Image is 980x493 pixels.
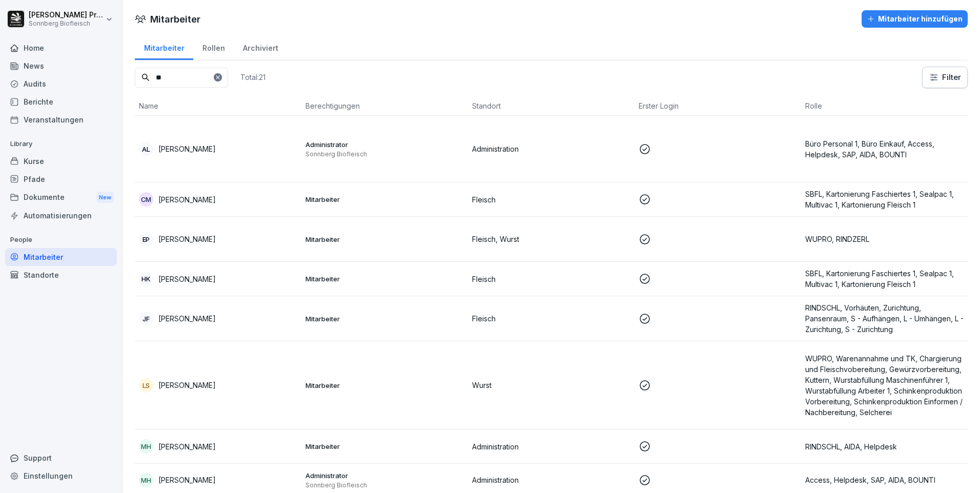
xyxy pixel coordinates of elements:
a: Archiviert [234,34,287,60]
p: [PERSON_NAME] [158,274,216,284]
a: Kurse [5,152,117,170]
p: Administrator [305,140,464,149]
a: DokumenteNew [5,188,117,207]
p: WUPRO, Warenannahme und TK, Chargierung und Fleischvobereitung, Gewürzvorbereitung, Kuttern, Wurs... [805,353,964,418]
p: Sonnberg Biofleisch [305,150,464,158]
p: Sonnberg Biofleisch [305,481,464,489]
a: Home [5,39,117,57]
p: RINDSCHL, Vorhäuten, Zurichtung, Pansenraum, S - Aufhängen, L - Umhängen, L - Zurichtung, S - Zur... [805,302,964,335]
p: Fleisch [472,194,630,205]
th: Standort [468,96,635,116]
p: Mitarbeiter [305,274,464,283]
h1: Mitarbeiter [150,12,200,26]
th: Berechtigungen [301,96,468,116]
a: Einstellungen [5,467,117,485]
a: Mitarbeiter [5,248,117,266]
p: Administration [472,441,630,452]
p: [PERSON_NAME] [158,194,216,205]
p: Mitarbeiter [305,235,464,244]
div: Filter [929,72,961,83]
p: [PERSON_NAME] [158,143,216,154]
p: [PERSON_NAME] Preßlauer [29,11,104,19]
p: [PERSON_NAME] [158,234,216,244]
div: Dokumente [5,188,117,207]
div: HK [139,272,153,286]
a: Mitarbeiter [135,34,193,60]
p: [PERSON_NAME] [158,441,216,452]
p: Sonnberg Biofleisch [29,20,104,27]
p: Mitarbeiter [305,442,464,451]
p: Mitarbeiter [305,381,464,390]
a: Automatisierungen [5,207,117,224]
p: Access, Helpdesk, SAP, AIDA, BOUNTI [805,475,964,485]
div: JF [139,312,153,326]
div: CM [139,192,153,207]
button: Filter [923,67,967,88]
p: Wurst [472,380,630,391]
p: WUPRO, RINDZERL [805,234,964,244]
div: LS [139,378,153,393]
p: Administration [472,143,630,154]
a: Berichte [5,93,117,111]
p: Mitarbeiter [305,195,464,204]
p: RINDSCHL, AIDA, Helpdesk [805,441,964,452]
p: SBFL, Kartonierung Faschiertes 1, Sealpac 1, Multivac 1, Kartonierung Fleisch 1 [805,189,964,210]
th: Rolle [801,96,968,116]
p: Total: 21 [240,72,266,82]
div: MH [139,473,153,487]
p: People [5,232,117,248]
p: SBFL, Kartonierung Faschiertes 1, Sealpac 1, Multivac 1, Kartonierung Fleisch 1 [805,268,964,290]
th: Name [135,96,301,116]
p: [PERSON_NAME] [158,475,216,485]
button: Mitarbeiter hinzufügen [862,10,968,28]
p: Fleisch [472,313,630,324]
div: EP [139,232,153,246]
a: Rollen [193,34,234,60]
div: Support [5,449,117,467]
p: [PERSON_NAME] [158,313,216,324]
p: Fleisch, Wurst [472,234,630,244]
p: [PERSON_NAME] [158,380,216,391]
p: Library [5,136,117,152]
th: Erster Login [635,96,801,116]
a: Pfade [5,170,117,188]
div: MH [139,439,153,454]
div: New [96,192,114,203]
a: Standorte [5,266,117,284]
p: Büro Personal 1, Büro Einkauf, Access, Helpdesk, SAP, AIDA, BOUNTI [805,138,964,160]
a: News [5,57,117,75]
div: AL [139,142,153,156]
p: Fleisch [472,274,630,284]
a: Veranstaltungen [5,111,117,129]
div: Mitarbeiter hinzufügen [867,13,963,25]
p: Administration [472,475,630,485]
p: Administrator [305,471,464,480]
a: Audits [5,75,117,93]
p: Mitarbeiter [305,314,464,323]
